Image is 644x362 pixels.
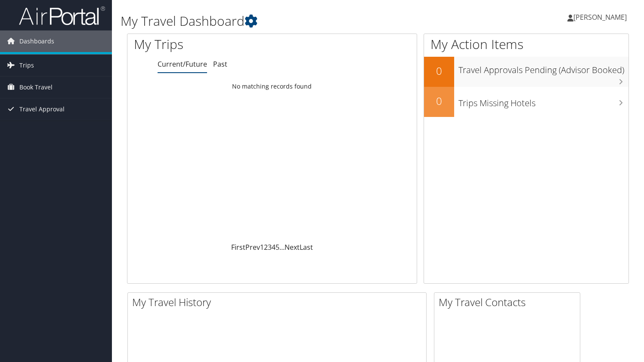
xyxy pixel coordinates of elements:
h3: Trips Missing Hotels [458,93,629,109]
h1: My Action Items [424,35,629,53]
a: 0Travel Approvals Pending (Advisor Booked) [424,57,629,87]
h2: 0 [424,64,454,78]
a: 1 [260,242,264,252]
img: airportal-logo.png [19,6,105,26]
span: [PERSON_NAME] [573,12,627,22]
span: Dashboards [19,31,54,52]
h1: My Travel Dashboard [121,12,464,30]
h2: 0 [424,94,454,108]
span: Book Travel [19,77,53,98]
h2: My Travel Contacts [439,295,580,310]
h2: My Travel History [132,295,426,310]
a: [PERSON_NAME] [567,4,635,30]
a: Prev [245,242,260,252]
a: Past [213,59,227,69]
a: 3 [268,242,272,252]
a: 2 [264,242,268,252]
a: First [231,242,245,252]
h1: My Trips [134,35,290,53]
a: 5 [276,242,279,252]
a: 0Trips Missing Hotels [424,87,629,117]
span: Travel Approval [19,98,65,120]
a: Next [285,242,300,252]
span: Trips [19,55,34,76]
a: Current/Future [158,59,207,69]
a: 4 [272,242,276,252]
td: No matching records found [127,79,417,94]
span: … [279,242,285,252]
a: Last [300,242,313,252]
h3: Travel Approvals Pending (Advisor Booked) [458,60,629,76]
